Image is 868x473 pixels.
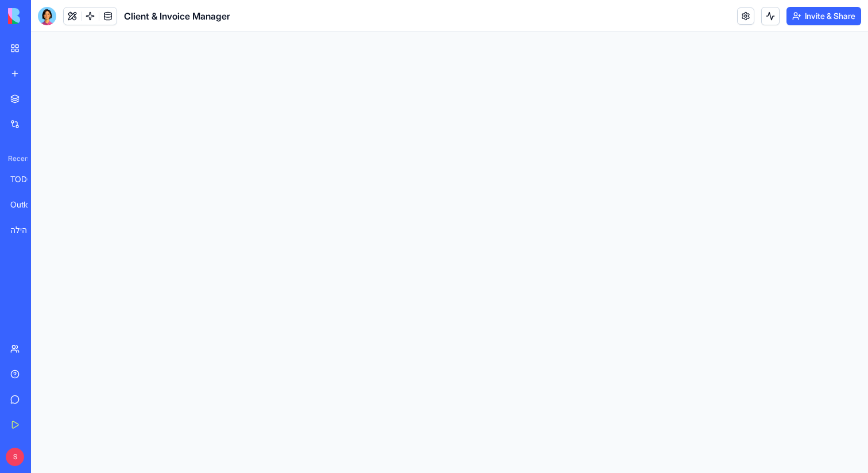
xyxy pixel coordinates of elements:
div: TODO Master [10,174,42,185]
a: תיאטרון הקהילה [3,218,49,241]
img: logo [8,8,79,24]
a: TODO Master [3,168,49,191]
span: Recent [3,154,28,163]
button: Invite & Share [786,7,861,25]
div: תיאטרון הקהילה [10,224,42,236]
a: Outlook [3,193,49,216]
span: Client & Invoice Manager [124,9,230,23]
span: S [6,448,24,466]
div: Outlook [10,199,42,210]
